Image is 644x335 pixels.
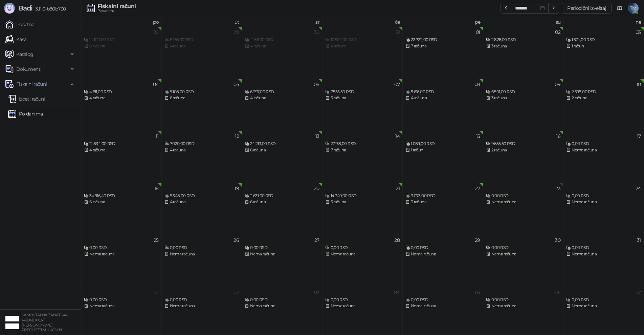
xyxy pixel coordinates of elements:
span: TM [628,3,639,14]
div: 26 [234,238,239,243]
td: 2025-08-04 [81,79,162,131]
td: 2025-07-31 [323,27,403,79]
div: 6 računa [164,95,239,101]
div: 0,00 RSD [84,297,159,303]
div: 12 [235,134,239,139]
td: 2025-08-20 [242,183,323,235]
div: 07 [394,82,400,87]
div: 1 račun [566,43,641,49]
div: 0,00 RSD [325,245,400,251]
div: 11.166,00 RSD [245,37,319,43]
div: Nema računa [566,251,641,257]
div: 28 [394,238,400,243]
div: 02 [234,290,239,295]
div: 27.918,00 RSD [325,141,400,147]
div: 0,00 RSD [164,297,239,303]
div: 14.349,00 RSD [325,193,400,199]
div: 12.834,00 RSD [84,141,159,147]
div: 24.213,00 RSD [245,141,319,147]
div: 30 [555,238,560,243]
td: 2025-08-27 [242,235,323,287]
div: 0,00 RSD [84,245,159,251]
div: Nema računa [245,251,319,257]
td: 2025-08-26 [162,235,242,287]
div: 18 [154,186,159,191]
td: 2025-08-05 [162,79,242,131]
div: 6 računa [84,199,159,205]
div: 14 [395,134,400,139]
div: 0,00 RSD [486,297,561,303]
div: 21 [396,186,400,191]
div: Po danima [97,9,136,13]
img: 64x64-companyLogo-ae27db6e-dfce-48a1-b68e-83471bd1bffd.png [5,316,19,329]
div: 07 [636,290,641,295]
td: 2025-08-11 [81,131,162,183]
div: Nema računa [405,303,480,309]
div: 0,00 RSD [486,245,561,251]
td: 2025-08-22 [403,183,483,235]
div: 03 [314,290,319,295]
div: Nema računa [164,251,239,257]
div: 0,00 RSD [566,141,641,147]
div: 06 [555,290,560,295]
div: Nema računa [325,303,400,309]
div: 19 [235,186,239,191]
small: SAMOSTALNA ZANATSKA RADNJA CAT [PERSON_NAME] PREDUZETNIK KOVIN [22,313,68,332]
div: 22.722,00 RSD [405,37,480,43]
div: 6 računa [245,147,319,153]
div: 7 računa [405,43,480,49]
td: 2025-08-03 [563,27,644,79]
td: 2025-08-08 [403,79,483,131]
div: 0,00 RSD [486,193,561,199]
span: Katalog [16,47,34,61]
div: 11.631,00 RSD [245,193,319,199]
td: 2025-08-09 [483,79,564,131]
div: 11 [156,134,159,139]
a: Dokumentacija [614,3,625,14]
div: 2 računa [566,95,641,101]
div: 8.166,00 RSD [164,37,239,43]
div: 2.826,00 RSD [486,37,561,43]
div: 30 [314,30,319,35]
div: 2 računa [486,147,561,153]
div: Nema računa [566,147,641,153]
td: 2025-08-12 [162,131,242,183]
div: 4 računa [84,95,159,101]
div: 03 [636,30,641,35]
div: 1 račun [405,147,480,153]
div: 05 [234,82,239,87]
div: 22 [475,186,480,191]
th: ne [563,16,644,27]
div: 7 računa [325,147,400,153]
div: 9.108,00 RSD [164,89,239,95]
div: 08 [474,82,480,87]
div: 9.655,50 RSD [486,141,561,147]
div: 0,00 RSD [405,297,480,303]
div: 31 [396,30,400,35]
div: 6 računa [245,199,319,205]
div: 1.089,00 RSD [405,141,480,147]
td: 2025-08-17 [563,131,644,183]
div: 3 računa [486,95,561,101]
div: Nema računa [164,303,239,309]
div: Nema računa [566,303,641,309]
div: 20 [314,186,319,191]
td: 2025-08-18 [81,183,162,235]
div: 4 računa [164,199,239,205]
div: 6.501,00 RSD [486,89,561,95]
div: 7.555,50 RSD [325,89,400,95]
div: 0,00 RSD [164,245,239,251]
div: 6 računa [84,43,159,49]
div: 1.374,00 RSD [566,37,641,43]
div: 05 [475,290,480,295]
td: 2025-08-28 [323,235,403,287]
div: 29 [234,30,239,35]
td: 2025-08-24 [563,183,644,235]
td: 2025-08-23 [483,183,564,235]
td: 2025-08-13 [242,131,323,183]
div: 3 računa [405,199,480,205]
td: 2025-08-15 [403,131,483,183]
div: 28 [153,30,159,35]
th: sr [242,16,323,27]
td: 2025-08-01 [403,27,483,79]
